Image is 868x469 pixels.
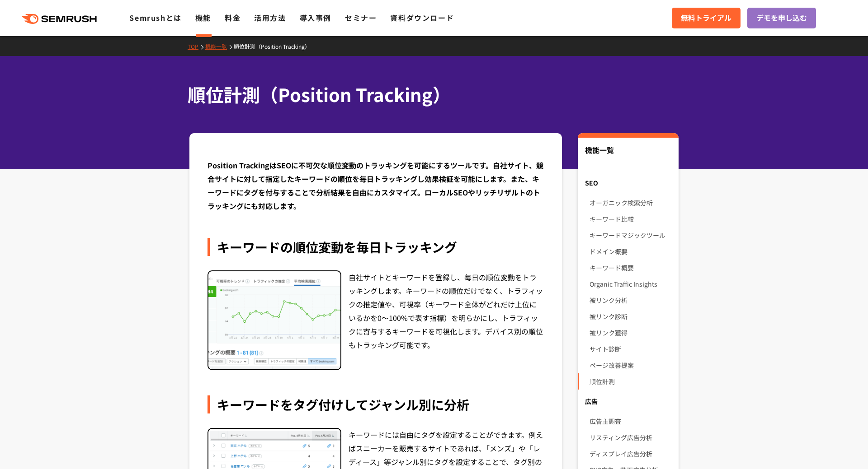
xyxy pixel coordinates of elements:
[188,42,205,50] a: TOP
[590,413,671,429] a: 広告主調査
[590,260,671,276] a: キーワード概要
[208,395,544,413] div: キーワードをタグ付けしてジャンル別に分析
[590,276,671,292] a: Organic Traffic Insights
[129,12,181,23] a: Semrushとは
[300,12,331,23] a: 導入事例
[208,238,544,256] div: キーワードの順位変動を毎日トラッキング
[590,357,671,373] a: ページ改善提案
[188,81,671,108] h1: 順位計測（Position Tracking）
[205,42,234,50] a: 機能一覧
[590,325,671,341] a: 被リンク獲得
[590,243,671,260] a: ドメイン概要
[590,211,671,227] a: キーワード比較
[590,195,671,211] a: オーガニック検索分析
[681,12,731,24] span: 無料トライアル
[208,271,340,370] img: 順位計測（Position Tracking） 順位変動
[345,12,377,23] a: セミナー
[208,158,544,213] div: Position TrackingはSEOに不可欠な順位変動のトラッキングを可能にするツールです。自社サイト、競合サイトに対して指定したキーワードの順位を毎日トラッキングし効果検証を可能にします...
[590,227,671,243] a: キーワードマジックツール
[590,341,671,357] a: サイト診断
[390,12,454,23] a: 資料ダウンロード
[234,42,317,50] a: 順位計測（Position Tracking）
[590,308,671,325] a: 被リンク診断
[590,373,671,390] a: 順位計測
[585,144,671,165] div: 機能一覧
[225,12,241,23] a: 料金
[578,393,679,409] div: 広告
[756,12,807,24] span: デモを申し込む
[747,8,816,28] a: デモを申し込む
[672,8,741,28] a: 無料トライアル
[349,270,544,371] div: 自社サイトとキーワードを登録し、毎日の順位変動をトラッキングします。キーワードの順位だけでなく、トラフィックの推定値や、可視率（キーワード全体がどれだけ上位にいるかを0～100%で表す指標）を明...
[590,446,671,462] a: ディスプレイ広告分析
[195,12,211,23] a: 機能
[590,429,671,446] a: リスティング広告分析
[590,292,671,308] a: 被リンク分析
[254,12,286,23] a: 活用方法
[578,175,679,191] div: SEO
